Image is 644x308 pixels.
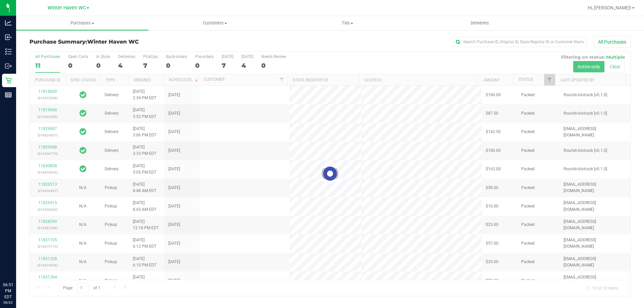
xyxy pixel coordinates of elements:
[149,16,281,30] a: Customers
[281,20,413,26] span: Tills
[7,254,27,274] iframe: Resource center
[588,5,631,10] span: Hi, [PERSON_NAME]!
[30,39,230,45] h3: Purchase Summary:
[414,16,546,30] a: Deliveries
[149,20,281,26] span: Customers
[48,5,86,11] span: Winter Haven WC
[3,282,13,300] p: 06:51 PM EDT
[5,34,12,41] inline-svg: Inbound
[462,20,498,26] span: Deliveries
[5,63,12,69] inline-svg: Outbound
[281,16,414,30] a: Tills
[87,39,139,45] span: Winter Haven WC
[20,253,28,261] iframe: Resource center unread badge
[5,19,12,26] inline-svg: Analytics
[594,36,631,48] button: All Purchases
[5,77,12,84] inline-svg: Retail
[16,16,149,30] a: Purchases
[453,37,587,47] input: Search Purchase ID, Original ID, State Registry ID or Customer Name...
[3,300,13,305] p: 08/22
[5,91,12,98] inline-svg: Reports
[5,48,12,55] inline-svg: Inventory
[16,20,149,26] span: Purchases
